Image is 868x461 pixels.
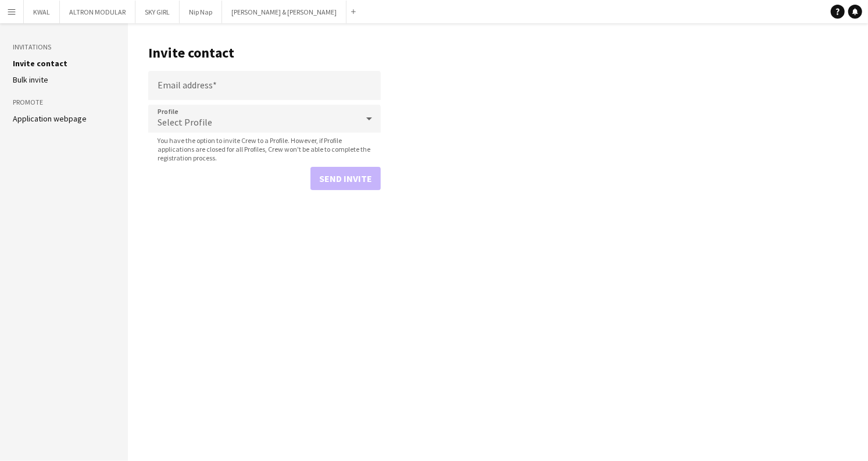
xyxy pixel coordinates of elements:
[180,1,222,23] button: Nip Nap
[13,74,48,85] a: Bulk invite
[13,97,115,108] h3: Promote
[13,58,67,69] a: Invite contact
[148,136,381,162] span: You have the option to invite Crew to a Profile. However, if Profile applications are closed for ...
[135,1,180,23] button: SKY GIRL
[158,116,212,128] span: Select Profile
[148,44,381,62] h1: Invite contact
[60,1,135,23] button: ALTRON MODULAR
[13,113,87,124] a: Application webpage
[24,1,60,23] button: KWAL
[13,42,115,52] h3: Invitations
[222,1,347,23] button: [PERSON_NAME] & [PERSON_NAME]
